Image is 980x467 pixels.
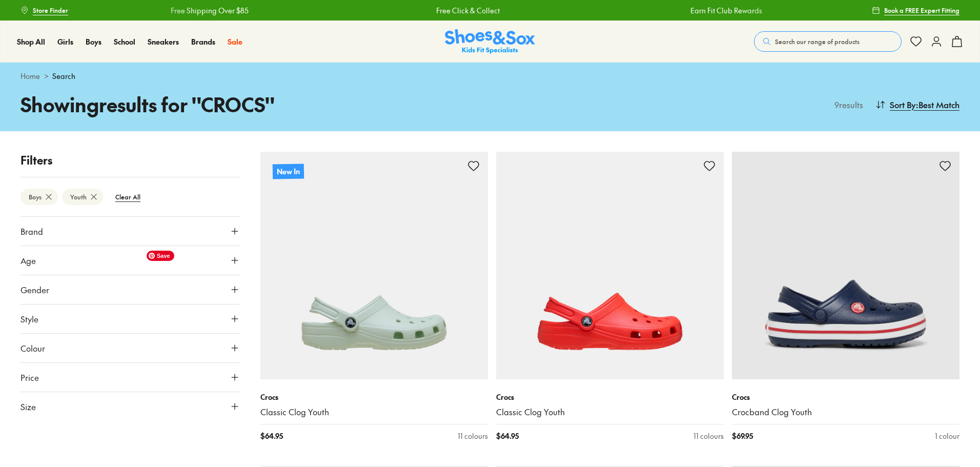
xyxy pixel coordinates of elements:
a: Sneakers [148,36,179,47]
span: Boys [86,36,101,47]
a: New In [260,152,488,379]
a: Store Finder [21,1,68,19]
span: Store Finder [33,6,68,15]
div: > [21,71,959,82]
span: Price [21,371,39,383]
span: Sneakers [148,36,179,47]
div: 11 colours [693,431,724,441]
a: Earn Fit Club Rewards [690,5,762,16]
span: Search [52,71,75,82]
span: Search our range of products [775,37,860,46]
span: Shop All [17,36,45,47]
h1: Showing results for " CROCS " [21,90,490,119]
a: School [114,36,135,47]
p: Crocs [496,392,724,402]
span: Gender [21,283,49,296]
a: Boys [86,36,101,47]
btn: Boys [21,189,58,205]
btn: Youth [62,189,103,205]
btn: Clear All [107,188,149,206]
span: Book a FREE Expert Fitting [884,6,959,15]
span: Style [21,313,38,325]
span: Brand [21,225,43,237]
span: : Best Match [916,98,959,111]
a: Crocband Clog Youth [732,407,959,418]
a: Brands [191,36,215,47]
button: Style [21,304,240,333]
a: Sale [228,36,242,47]
img: SNS_Logo_Responsive.svg [445,29,535,54]
button: Price [21,363,240,392]
span: Size [21,400,36,413]
span: Colour [21,342,45,354]
a: Shop All [17,36,45,47]
a: Free Click & Collect [436,5,499,16]
span: Sale [228,36,242,47]
span: Sort By [890,98,916,111]
button: Gender [21,275,240,304]
span: $ 64.95 [260,431,283,441]
span: School [114,36,135,47]
span: $ 64.95 [496,431,519,441]
p: Filters [21,152,240,169]
span: Brands [191,36,215,47]
div: 1 colour [935,431,959,441]
span: Age [21,254,36,267]
span: Girls [57,36,73,47]
a: Free Shipping Over $85 [170,5,248,16]
p: 9 results [830,98,863,111]
p: New In [273,164,304,179]
button: Size [21,392,240,421]
a: Book a FREE Expert Fitting [872,1,959,19]
a: Home [21,71,40,82]
span: $ 69.95 [732,431,753,441]
button: Search our range of products [754,31,902,52]
span: Save [147,251,174,261]
a: Shoes & Sox [445,29,535,54]
a: Classic Clog Youth [260,407,488,418]
button: Brand [21,217,240,246]
div: 11 colours [458,431,488,441]
button: Colour [21,334,240,362]
a: Classic Clog Youth [496,407,724,418]
button: Sort By:Best Match [875,93,959,116]
p: Crocs [260,392,488,402]
p: Crocs [732,392,959,402]
button: Age [21,246,240,275]
a: Girls [57,36,73,47]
